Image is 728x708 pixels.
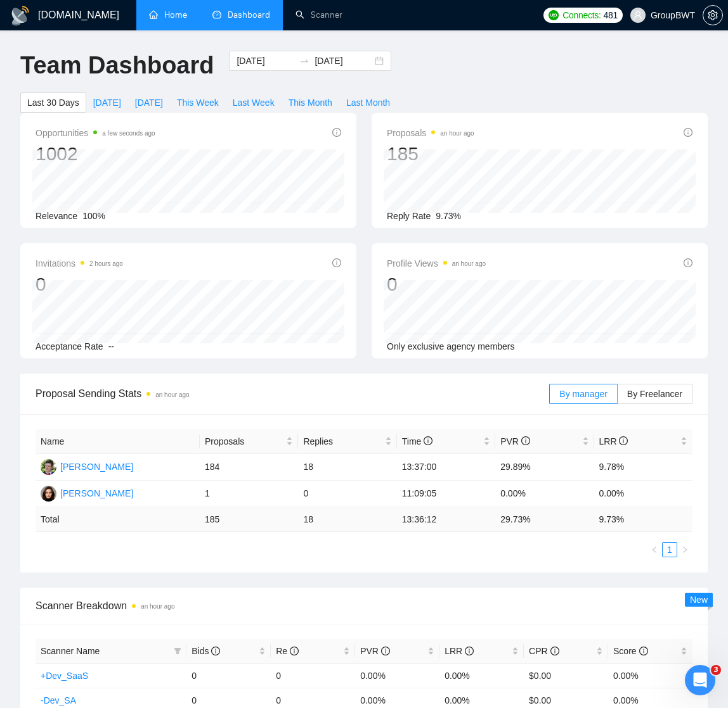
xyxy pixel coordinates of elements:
[387,272,486,296] div: 0
[299,56,309,66] span: swap-right
[684,128,692,137] span: info-circle
[205,434,283,448] span: Proposals
[452,260,486,267] time: an hour ago
[608,663,692,688] td: 0.00%
[20,92,86,113] button: Last 30 Days
[36,507,200,532] td: Total
[355,663,439,688] td: 0.00%
[549,10,559,20] img: upwork-logo.png
[128,92,170,113] button: [DATE]
[296,9,342,20] a: searchScanner
[634,11,642,20] span: user
[186,663,271,688] td: 0
[332,128,341,137] span: info-circle
[36,256,123,271] span: Invitations
[397,454,495,481] td: 13:37:00
[27,96,79,110] span: Last 30 Days
[436,211,461,221] span: 9.73%
[445,646,474,656] span: LRR
[495,454,594,481] td: 29.89%
[562,8,601,22] span: Connects:
[155,391,189,398] time: an hour ago
[500,436,530,446] span: PVR
[681,546,689,553] span: right
[36,272,123,296] div: 0
[36,341,103,351] span: Acceptance Rate
[82,211,105,221] span: 100%
[108,341,114,351] span: --
[226,92,282,113] button: Last Week
[299,56,309,66] span: to
[200,481,298,507] td: 1
[200,507,298,532] td: 185
[36,125,155,141] span: Opportunities
[339,92,397,113] button: Last Month
[387,211,431,221] span: Reply Rate
[135,96,163,110] span: [DATE]
[677,542,692,557] li: Next Page
[282,92,339,113] button: This Month
[651,546,658,553] span: left
[397,507,495,532] td: 13:36:12
[141,603,174,610] time: an hour ago
[174,647,181,655] span: filter
[524,663,608,688] td: $0.00
[212,10,221,19] span: dashboard
[41,461,133,471] a: AS[PERSON_NAME]
[387,256,486,271] span: Profile Views
[149,9,187,20] a: homeHome
[662,542,677,557] li: 1
[200,454,298,481] td: 184
[703,10,723,20] a: setting
[346,96,390,110] span: Last Month
[290,647,299,655] span: info-circle
[647,542,662,557] button: left
[36,429,200,454] th: Name
[60,486,133,500] div: [PERSON_NAME]
[10,6,30,26] img: logo
[315,54,372,68] input: End date
[627,389,682,399] span: By Freelancer
[594,507,692,532] td: 9.73 %
[228,9,270,20] span: Dashboard
[703,10,722,20] span: setting
[397,481,495,507] td: 11:09:05
[690,595,708,605] span: New
[298,429,396,454] th: Replies
[594,454,692,481] td: 9.78%
[192,646,220,656] span: Bids
[639,647,648,655] span: info-circle
[36,386,549,401] span: Proposal Sending Stats
[41,488,133,498] a: SK[PERSON_NAME]
[663,543,677,557] a: 1
[387,142,474,166] div: 185
[177,96,219,110] span: This Week
[387,341,515,351] span: Only exclusive agency members
[677,542,692,557] button: right
[521,436,530,445] span: info-circle
[298,454,396,481] td: 18
[289,96,332,110] span: This Month
[550,647,559,655] span: info-circle
[599,436,628,446] span: LRR
[529,646,559,656] span: CPR
[559,389,607,399] span: By manager
[439,663,524,688] td: 0.00%
[604,8,618,22] span: 481
[402,436,432,446] span: Time
[41,486,56,502] img: SK
[171,642,184,661] span: filter
[424,436,432,445] span: info-circle
[60,460,133,474] div: [PERSON_NAME]
[647,542,662,557] li: Previous Page
[170,92,226,113] button: This Week
[298,481,396,507] td: 0
[237,54,294,68] input: Start date
[36,211,77,221] span: Relevance
[619,436,628,445] span: info-circle
[465,647,474,655] span: info-circle
[332,258,341,267] span: info-circle
[41,671,88,681] a: +Dev_SaaS
[495,507,594,532] td: 29.73 %
[440,130,474,137] time: an hour ago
